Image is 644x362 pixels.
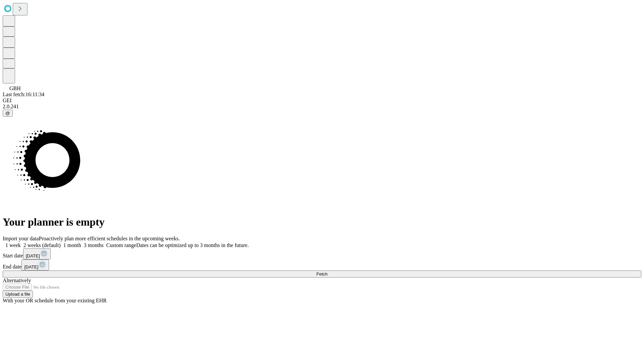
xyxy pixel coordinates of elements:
[23,248,51,259] button: [DATE]
[5,242,21,248] span: 1 week
[3,216,641,228] h1: Your planner is empty
[21,259,49,270] button: [DATE]
[24,264,38,269] span: [DATE]
[26,253,40,258] span: [DATE]
[3,278,31,283] span: Alternatively
[63,242,81,248] span: 1 month
[106,242,136,248] span: Custom range
[23,242,61,248] span: 2 weeks (default)
[3,291,33,298] button: Upload a file
[3,259,641,270] div: End date
[84,242,104,248] span: 3 months
[3,92,44,97] span: Last fetch: 16:11:34
[3,270,641,278] button: Fetch
[136,242,249,248] span: Dates can be optimized up to 3 months in the future.
[5,111,10,116] span: @
[3,298,107,303] span: With your OR schedule from your existing EHR
[3,236,39,241] span: Import your data
[3,248,641,259] div: Start date
[9,85,21,91] span: GBH
[3,98,641,104] div: GEI
[3,110,13,117] button: @
[39,236,180,241] span: Proactively plan more efficient schedules in the upcoming weeks.
[316,271,327,277] span: Fetch
[3,104,641,110] div: 2.0.241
